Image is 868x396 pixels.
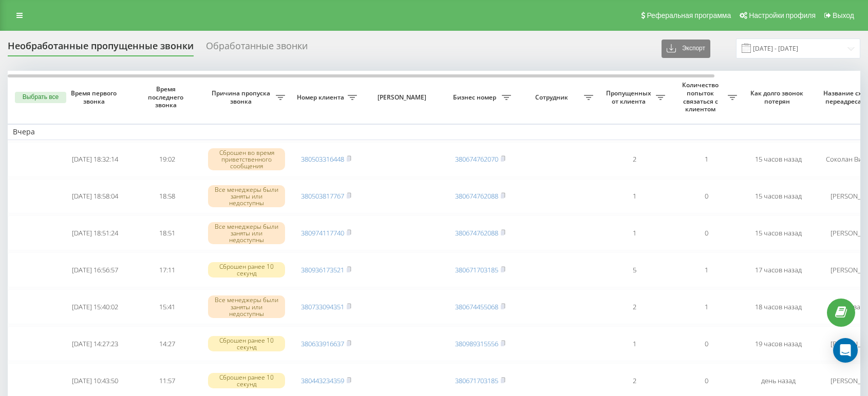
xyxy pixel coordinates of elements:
td: 2 [598,289,670,324]
div: Сброшен ранее 10 секунд [208,336,285,351]
td: 1 [598,326,670,361]
td: 15 часов назад [742,179,814,214]
td: 1 [598,215,670,250]
td: 1 [670,289,742,324]
a: 380733094351 [301,302,344,311]
div: Сброшен во время приветственного сообщения [208,148,285,171]
a: 380503817767 [301,191,344,201]
a: 380671703185 [455,376,498,385]
span: Сотрудник [521,93,584,102]
td: 18 часов назад [742,289,814,324]
span: [PERSON_NAME] [371,93,436,102]
a: 380674762088 [455,191,498,201]
div: Сброшен ранее 10 секунд [208,373,285,388]
a: 380974117740 [301,228,344,237]
a: 380671703185 [455,265,498,274]
td: 15 часов назад [742,142,814,177]
td: 1 [598,179,670,214]
div: Open Intercom Messenger [833,338,858,363]
td: 19 часов назад [742,326,814,361]
div: Необработанные пропущенные звонки [8,41,194,56]
td: [DATE] 18:51:24 [59,215,131,250]
a: 380674762088 [455,228,498,237]
td: 0 [670,215,742,250]
div: Все менеджеры были заняты или недоступны [208,185,285,208]
td: [DATE] 15:40:02 [59,289,131,324]
span: Причина пропуска звонка [208,89,276,105]
a: 380989315556 [455,339,498,348]
a: 380443234359 [301,376,344,385]
button: Выбрать все [15,92,66,103]
td: 15:41 [131,289,203,324]
span: Как долго звонок потерян [750,89,806,105]
td: 5 [598,252,670,287]
span: Бизнес номер [449,93,502,102]
span: Время последнего звонка [139,85,195,109]
div: Сброшен ранее 10 секунд [208,262,285,278]
a: 380936173521 [301,265,344,274]
button: Экспорт [662,39,710,58]
td: 19:02 [131,142,203,177]
span: Настройки профиля [749,11,816,19]
a: 380674455068 [455,302,498,311]
a: 380633916637 [301,339,344,348]
td: [DATE] 14:27:23 [59,326,131,361]
td: [DATE] 18:58:04 [59,179,131,214]
span: Реферальная программа [647,11,731,19]
td: 2 [598,142,670,177]
a: 380503316448 [301,154,344,164]
span: Количество попыток связаться с клиентом [675,81,728,113]
td: 1 [670,252,742,287]
div: Обработанные звонки [206,41,308,56]
td: 18:51 [131,215,203,250]
td: 17 часов назад [742,252,814,287]
td: [DATE] 18:32:14 [59,142,131,177]
td: [DATE] 16:56:57 [59,252,131,287]
span: Время первого звонка [67,89,123,105]
div: Все менеджеры были заняты или недоступны [208,222,285,245]
a: 380674762070 [455,154,498,164]
td: 17:11 [131,252,203,287]
td: 18:58 [131,179,203,214]
span: Пропущенных от клиента [603,89,656,105]
td: 1 [670,142,742,177]
span: Номер клиента [295,93,348,102]
td: 15 часов назад [742,215,814,250]
span: Выход [833,11,854,19]
td: 0 [670,326,742,361]
div: Все менеджеры были заняты или недоступны [208,295,285,318]
td: 0 [670,179,742,214]
td: 14:27 [131,326,203,361]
